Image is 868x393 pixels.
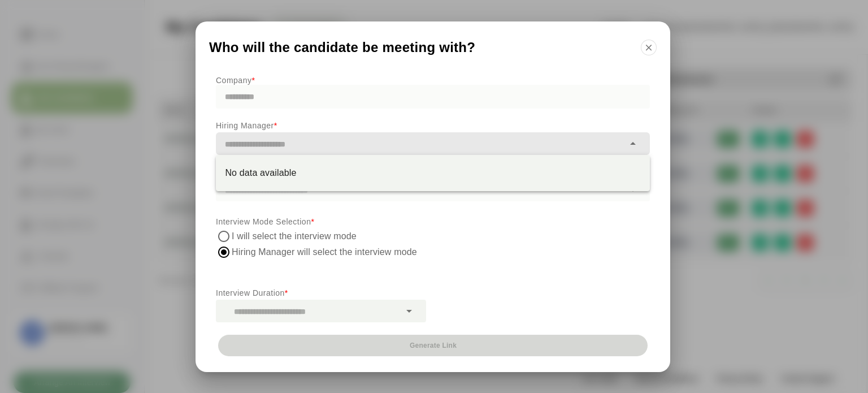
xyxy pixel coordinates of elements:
[232,244,431,260] label: Hiring Manager will select the interview mode
[225,166,641,180] div: No data available
[216,74,650,87] p: Company
[216,286,426,300] p: Interview Duration
[232,228,357,244] label: I will select the interview mode
[209,41,475,54] span: Who will the candidate be meeting with?
[216,119,650,132] p: Hiring Manager
[216,215,650,228] p: Interview Mode Selection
